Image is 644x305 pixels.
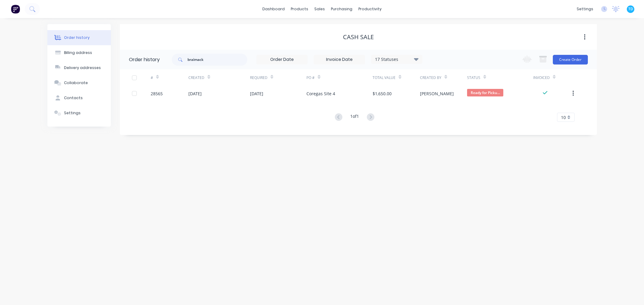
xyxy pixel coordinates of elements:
[64,65,101,71] div: Delivery addresses
[288,5,311,14] div: products
[420,75,441,80] div: Created By
[533,75,550,80] div: Invoiced
[64,35,90,40] div: Order history
[467,69,533,86] div: Status
[64,110,81,116] div: Settings
[47,60,111,75] button: Delivery addresses
[373,75,396,80] div: Total Value
[373,69,420,86] div: Total Value
[188,75,204,80] div: Created
[371,56,422,63] div: 17 Statuses
[561,114,566,121] span: 10
[11,5,20,14] img: Factory
[47,45,111,60] button: Billing address
[350,113,359,122] div: 1 of 1
[151,75,153,80] div: #
[188,69,250,86] div: Created
[553,55,588,64] button: Create Order
[420,69,467,86] div: Created By
[64,50,92,55] div: Billing address
[574,5,596,14] div: settings
[533,69,571,86] div: Invoiced
[355,5,385,14] div: productivity
[306,69,373,86] div: PO #
[151,69,188,86] div: #
[311,5,328,14] div: sales
[306,75,315,80] div: PO #
[306,90,335,97] div: Coregas Site 4
[47,105,111,121] button: Settings
[64,80,88,86] div: Collaborate
[628,6,633,12] span: TD
[47,90,111,105] button: Contacts
[259,5,288,14] a: dashboard
[420,90,454,97] div: [PERSON_NAME]
[343,33,374,41] div: CASH SALE
[129,56,160,63] div: Order history
[314,55,365,64] input: Invoice Date
[151,90,163,97] div: 28565
[64,95,83,101] div: Contacts
[257,55,307,64] input: Order Date
[373,90,392,97] div: $1,650.00
[467,75,480,80] div: Status
[187,54,247,66] input: Search...
[250,90,263,97] div: [DATE]
[250,75,268,80] div: Required
[328,5,355,14] div: purchasing
[47,30,111,45] button: Order history
[47,75,111,90] button: Collaborate
[188,90,202,97] div: [DATE]
[467,89,503,96] span: Ready for Picku...
[250,69,307,86] div: Required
